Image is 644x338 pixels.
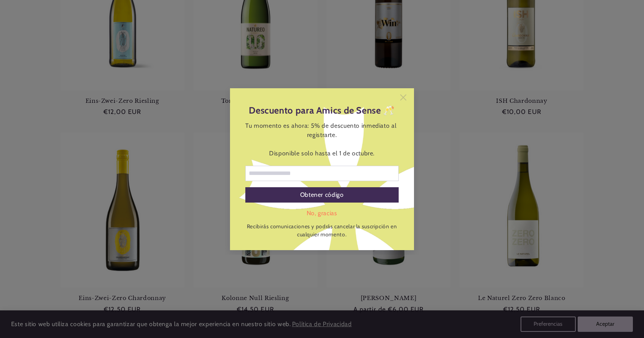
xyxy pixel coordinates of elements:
div: Tu momento es ahora: 5% de descuento inmediato al registrarte. Disponible solo hasta el 1 de octu... [245,121,399,158]
div: Obtener código [300,187,344,203]
div: No, gracias [245,209,399,218]
input: Correo electrónico [245,166,399,181]
header: Descuento para Amics de Sense 🥂 [245,104,399,117]
p: Recibirás comunicaciones y podrás cancelar la suscripción en cualquier momento. [245,223,399,239]
div: Obtener código [245,187,399,203]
